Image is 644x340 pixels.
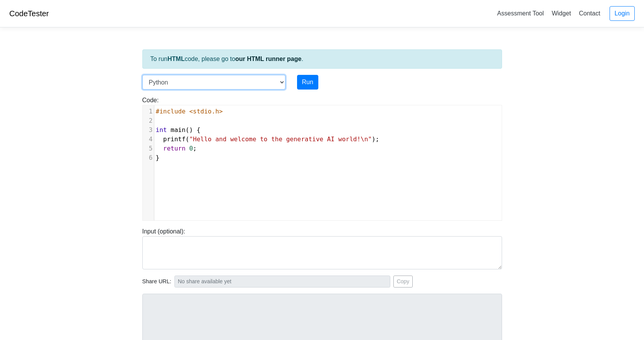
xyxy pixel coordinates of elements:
[174,276,390,288] input: No share available yet
[156,145,197,152] span: ;
[156,108,223,115] span: #include <stdio.h>
[156,126,167,134] span: int
[143,125,154,135] div: 3
[576,7,603,20] a: Contact
[143,107,154,116] div: 1
[156,126,201,134] span: () {
[137,227,508,269] div: Input (optional):
[143,144,154,153] div: 5
[137,96,508,221] div: Code:
[143,153,154,162] div: 6
[156,154,160,161] span: }
[143,116,154,125] div: 2
[610,6,635,21] a: Login
[163,145,186,152] span: return
[297,75,318,90] button: Run
[142,277,171,286] span: Share URL:
[189,145,193,152] span: 0
[393,276,413,288] button: Copy
[163,135,186,143] span: printf
[167,56,184,62] strong: HTML
[171,126,186,134] span: main
[143,135,154,144] div: 4
[235,56,301,62] a: our HTML runner page
[189,135,372,143] span: "Hello and welcome to the generative AI world!\n"
[142,49,502,69] div: To run code, please go to .
[9,9,49,18] a: CodeTester
[548,7,574,20] a: Widget
[494,7,547,20] a: Assessment Tool
[156,135,379,143] span: ( );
